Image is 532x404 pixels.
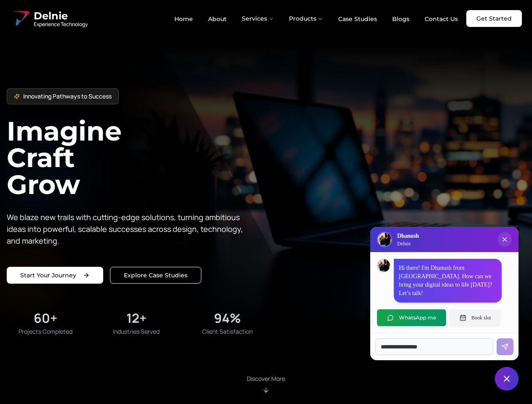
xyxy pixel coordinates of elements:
span: Experience Technology [34,21,88,28]
a: Blogs [385,12,416,26]
p: Delnie [397,240,419,247]
h1: Imagine Craft Grow [7,118,266,197]
span: Client Satisfaction [202,327,253,336]
p: We blaze new trails with cutting-edge solutions, turning ambitious ideas into powerful, scalable ... [7,211,249,247]
p: Discover More [247,375,285,383]
a: Get Started [466,10,522,27]
img: Delnie Logo [10,8,30,29]
button: Close chat popup [497,232,512,247]
a: Start your project with us [7,267,103,284]
div: 12+ [126,311,147,326]
button: Close chat [495,367,519,391]
a: Case Studies [331,12,384,26]
span: Projects Completed [19,327,72,336]
a: Home [168,12,200,26]
div: 60+ [34,311,57,326]
button: Services [235,10,281,27]
p: Hi there! I'm Dhanush from [GEOGRAPHIC_DATA]. How can we bring your digital ideas to life [DATE]?... [399,264,497,298]
nav: Main [168,10,465,27]
h3: Dhanush [397,232,419,240]
a: Delnie Logo Full [10,8,88,29]
img: Dhanush [377,259,390,272]
button: Book slot [449,309,501,326]
a: Explore our solutions [110,267,201,284]
div: Scroll to About section [247,375,285,394]
span: Industries Served [113,327,160,336]
img: Delnie Logo [378,233,391,246]
div: 94% [214,311,241,326]
span: Innovating Pathways to Success [23,92,112,101]
button: Products [282,10,330,27]
span: Delnie [34,9,88,23]
a: About [201,12,233,26]
button: WhatsApp me [377,309,446,326]
a: Contact Us [418,12,465,26]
